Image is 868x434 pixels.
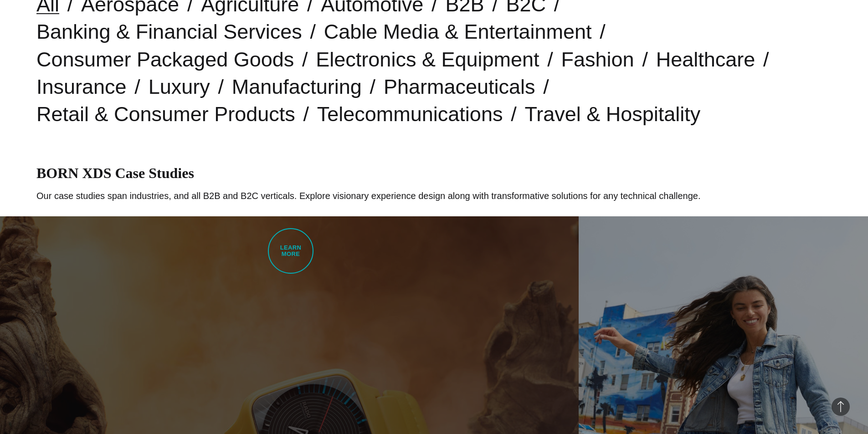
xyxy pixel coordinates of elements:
[832,398,850,416] button: Back to Top
[316,48,539,71] a: Electronics & Equipment
[36,189,832,203] p: Our case studies span industries, and all B2B and B2C verticals. Explore visionary experience des...
[232,75,362,98] a: Manufacturing
[524,102,700,126] a: Travel & Hospitality
[36,102,295,126] a: Retail & Consumer Products
[36,20,302,43] a: Banking & Financial Services
[384,75,535,98] a: Pharmaceuticals
[149,75,210,98] a: Luxury
[36,75,127,98] a: Insurance
[324,20,592,43] a: Cable Media & Entertainment
[561,48,634,71] a: Fashion
[36,48,294,71] a: Consumer Packaged Goods
[36,165,832,182] h1: BORN XDS Case Studies
[656,48,755,71] a: Healthcare
[317,102,503,126] a: Telecommunications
